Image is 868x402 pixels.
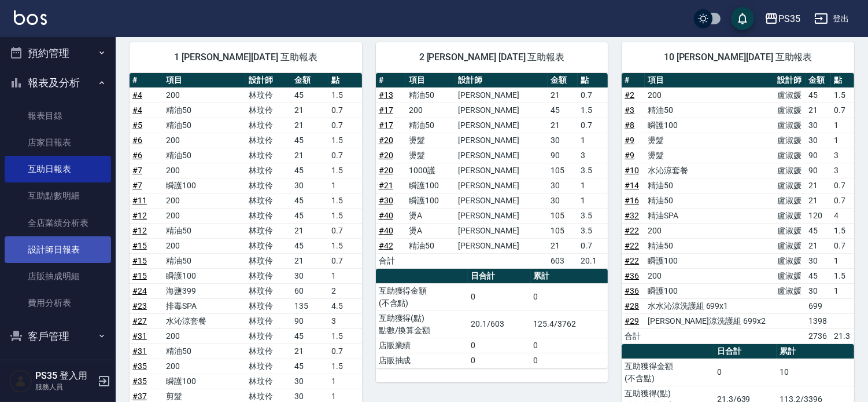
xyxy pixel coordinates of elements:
[163,73,246,88] th: 項目
[5,236,111,263] a: 設計師日報表
[831,87,854,103] td: 1.5
[246,193,291,208] td: 林玟伶
[9,370,32,393] img: Person
[774,208,806,223] td: 盧淑媛
[806,87,832,103] td: 45
[578,223,608,238] td: 3.5
[246,163,291,178] td: 林玟伶
[774,193,806,208] td: 盧淑媛
[831,223,854,238] td: 1.5
[636,52,840,63] span: 10 [PERSON_NAME][DATE] 互助報表
[548,103,578,118] td: 45
[806,283,832,298] td: 30
[548,118,578,133] td: 21
[328,359,362,374] td: 1.5
[831,253,854,268] td: 1
[328,87,362,103] td: 1.5
[291,223,328,238] td: 21
[376,269,608,368] table: a dense table
[163,374,246,389] td: 瞬護100
[5,129,111,156] a: 店家日報表
[622,328,645,343] td: 合計
[622,359,714,386] td: 互助獲得金額 (不含點)
[246,283,291,298] td: 林玟伶
[531,269,608,284] th: 累計
[163,208,246,223] td: 200
[455,178,548,193] td: [PERSON_NAME]
[806,133,832,148] td: 30
[163,133,246,148] td: 200
[406,103,455,118] td: 200
[163,253,246,268] td: 精油50
[5,103,111,129] a: 報表目錄
[468,269,530,284] th: 日合計
[328,118,362,133] td: 0.7
[291,328,328,343] td: 45
[132,331,147,341] a: #31
[376,73,608,269] table: a dense table
[132,226,147,235] a: #12
[163,298,246,313] td: 排毒SPA
[578,163,608,178] td: 3.5
[379,211,393,220] a: #40
[831,268,854,283] td: 1.5
[455,87,548,103] td: [PERSON_NAME]
[645,238,774,253] td: 精油50
[806,148,832,163] td: 90
[406,148,455,163] td: 燙髮
[379,120,393,130] a: #17
[625,316,639,326] a: #29
[406,178,455,193] td: 瞬護100
[625,286,639,295] a: #36
[774,163,806,178] td: 盧淑媛
[291,163,328,178] td: 45
[246,223,291,238] td: 林玟伶
[806,268,832,283] td: 45
[379,151,393,160] a: #20
[831,238,854,253] td: 0.7
[291,298,328,313] td: 135
[35,382,94,392] p: 服務人員
[548,163,578,178] td: 105
[291,253,328,268] td: 21
[132,196,147,205] a: #11
[406,208,455,223] td: 燙A
[806,163,832,178] td: 90
[806,193,832,208] td: 21
[548,253,578,268] td: 603
[406,87,455,103] td: 精油50
[578,193,608,208] td: 1
[548,193,578,208] td: 30
[774,103,806,118] td: 盧淑媛
[578,87,608,103] td: 0.7
[731,7,754,30] button: save
[455,133,548,148] td: [PERSON_NAME]
[163,238,246,253] td: 200
[455,163,548,178] td: [PERSON_NAME]
[778,12,800,26] div: PS35
[806,103,832,118] td: 21
[831,163,854,178] td: 3
[328,343,362,359] td: 0.7
[645,193,774,208] td: 精油50
[246,238,291,253] td: 林玟伶
[132,211,147,220] a: #12
[806,328,832,343] td: 2736
[406,193,455,208] td: 瞬護100
[132,181,142,190] a: #7
[328,253,362,268] td: 0.7
[376,338,468,353] td: 店販業績
[468,310,530,338] td: 20.1/603
[163,283,246,298] td: 海鹽399
[328,268,362,283] td: 1
[379,136,393,145] a: #20
[291,148,328,163] td: 21
[291,193,328,208] td: 45
[163,87,246,103] td: 200
[379,196,393,205] a: #30
[774,148,806,163] td: 盧淑媛
[291,283,328,298] td: 60
[291,118,328,133] td: 21
[777,359,854,386] td: 10
[246,148,291,163] td: 林玟伶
